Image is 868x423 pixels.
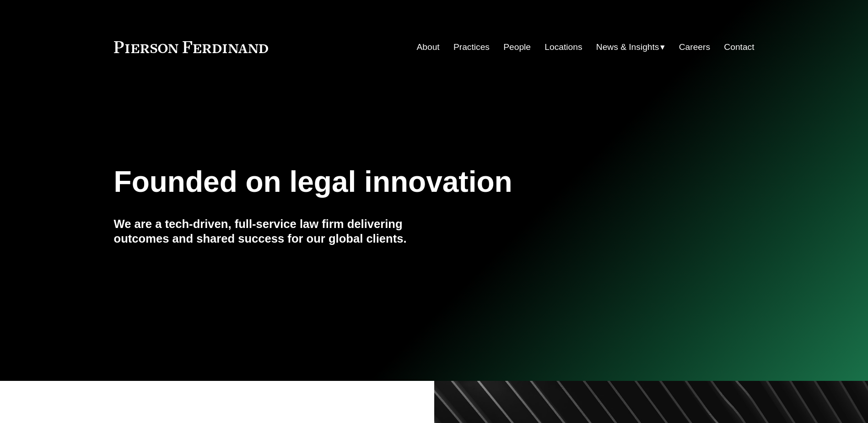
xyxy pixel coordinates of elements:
a: Practices [453,38,490,56]
h1: Founded on legal innovation [114,165,648,199]
a: Careers [679,38,710,56]
a: Locations [545,38,582,56]
h4: We are a tech-driven, full-service law firm delivering outcomes and shared success for our global... [114,217,434,246]
span: News & Insights [596,39,659,55]
a: folder dropdown [596,38,665,56]
a: Contact [724,38,754,56]
a: People [503,38,531,56]
a: About [417,38,440,56]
